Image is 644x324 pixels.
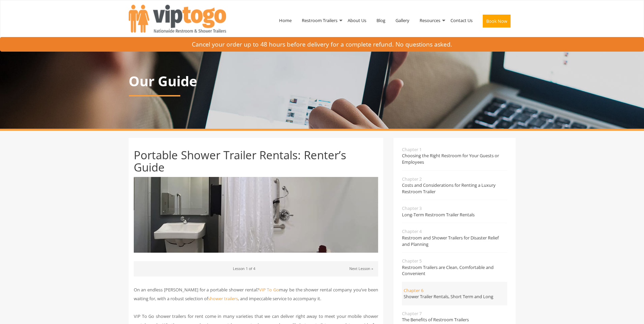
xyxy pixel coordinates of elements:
[402,171,507,200] a: Chapter 2Costs and Considerations for Renting a Luxury Restroom Trailer
[129,74,516,89] p: Our Guide
[402,264,507,277] span: Restroom Trailers are Clean, Comfortable and Convenient
[402,253,507,282] a: Chapter 5Restroom Trailers are Clean, Comfortable and Convenient
[402,176,507,182] span: Chapter 2
[349,266,373,271] a: Next Lesson »
[478,3,516,42] a: Book Now
[402,258,507,264] span: Chapter 5
[208,295,238,302] a: shower trailers
[297,3,343,38] a: Restroom Trailers
[134,149,378,174] h1: Portable Shower Trailer Rentals: Renter’s Guide
[402,212,507,218] span: Long-Term Restroom Trailer Rentals
[402,235,507,247] span: Restroom and Shower Trailers for Disaster Relief and Planning
[404,293,507,300] span: Shower Trailer Rentals, Short Term and Long
[259,287,279,293] a: VIP To Go
[402,146,507,153] span: Chapter 1
[402,146,507,170] a: Chapter 1Choosing the Right Restroom for Your Guests or Employees
[402,317,507,323] span: The Benefits of Restroom Trailers
[402,152,507,165] span: Choosing the Right Restroom for Your Guests or Employees
[343,3,371,38] a: About Us
[139,265,373,272] p: Lesson 1 of 4
[371,3,390,38] a: Blog
[445,3,478,38] a: Contact Us
[404,287,507,294] span: Chapter 6
[402,310,507,317] span: Chapter 7
[415,3,445,38] a: Resources
[402,205,507,212] span: Chapter 3
[402,282,507,305] a: Chapter 6Shower Trailer Rentals, Short Term and Long
[483,15,511,28] button: Book Now
[134,177,378,253] img: Portable Shower Trailer Rentals: Renter’s Guide - VIPTOGO
[129,5,226,33] img: VIPTOGO
[402,200,507,223] a: Chapter 3Long-Term Restroom Trailer Rentals
[134,285,378,303] p: On an endless [PERSON_NAME] for a portable shower rental? may be the shower rental company you’ve...
[274,3,297,38] a: Home
[402,228,507,235] span: Chapter 4
[402,223,507,252] a: Chapter 4Restroom and Shower Trailers for Disaster Relief and Planning
[390,3,415,38] a: Gallery
[402,182,507,195] span: Costs and Considerations for Renting a Luxury Restroom Trailer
